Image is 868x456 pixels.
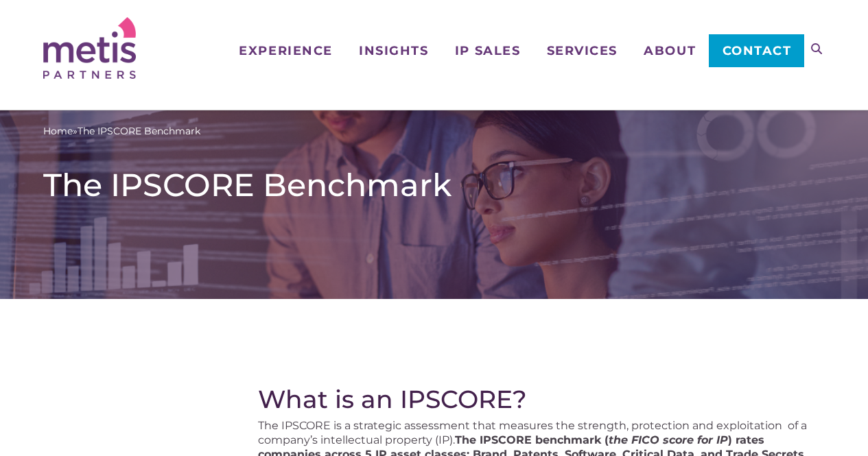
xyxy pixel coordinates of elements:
img: Metis Partners [43,17,136,79]
span: Experience [239,45,332,57]
h1: The IPSCORE Benchmark [43,166,825,204]
span: Insights [359,45,428,57]
a: Contact [709,34,804,67]
a: Home [43,124,73,139]
span: Contact [723,45,792,57]
em: the FICO score for IP [609,433,728,446]
span: Services [547,45,618,57]
span: The IPSCORE Benchmark [78,124,200,139]
span: IP Sales [455,45,520,57]
span: » [43,124,200,139]
span: About [644,45,696,57]
h2: What is an IPSCORE? [258,385,825,413]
